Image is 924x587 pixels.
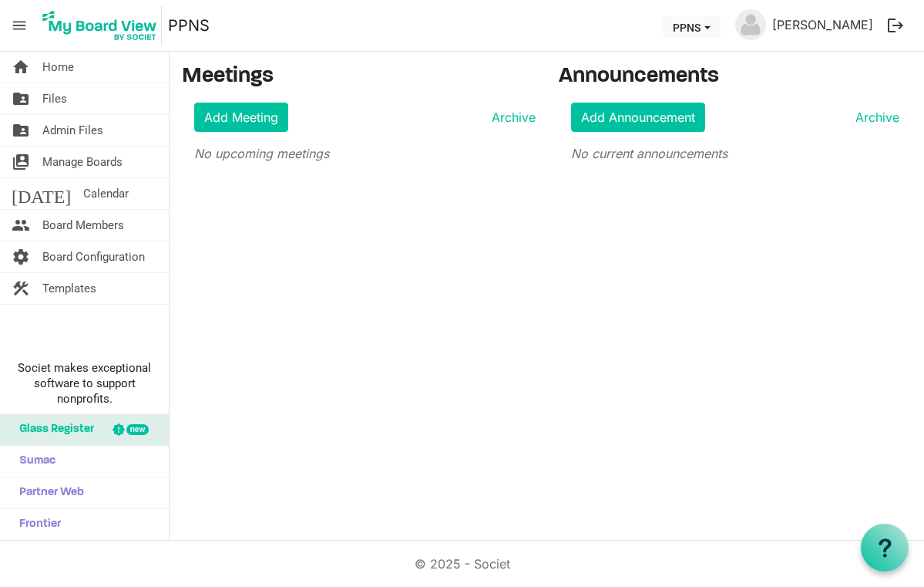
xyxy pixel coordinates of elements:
span: Board Configuration [42,241,145,272]
img: My Board View Logo [38,6,162,45]
span: Home [42,52,74,83]
span: Board Members [42,210,124,241]
span: Manage Boards [42,147,123,177]
div: new [126,424,149,435]
a: Add Meeting [194,103,288,132]
span: Partner Web [12,477,84,508]
a: Archive [486,108,536,127]
span: home [12,52,30,83]
span: folder_shared [12,115,30,146]
span: construction [12,273,30,304]
a: Archive [849,108,899,127]
span: Files [42,83,67,114]
span: switch_account [12,147,30,177]
a: My Board View Logo [38,6,168,45]
span: menu [5,11,34,40]
a: © 2025 - Societ [415,556,510,572]
a: [PERSON_NAME] [766,9,879,40]
span: Templates [42,273,96,304]
a: PPNS [168,10,210,41]
img: no-profile-picture.svg [735,9,766,40]
span: people [12,210,30,241]
h3: Meetings [182,64,536,90]
span: Sumac [12,446,55,477]
button: PPNS dropdownbutton [663,16,721,38]
span: Admin Files [42,115,103,146]
span: settings [12,241,30,272]
span: folder_shared [12,83,30,114]
span: [DATE] [12,178,71,209]
span: Frontier [12,509,61,540]
p: No upcoming meetings [194,144,536,163]
span: Calendar [83,178,129,209]
span: Glass Register [12,414,94,445]
a: Add Announcement [571,103,705,132]
button: logout [879,9,912,42]
h3: Announcements [559,64,912,90]
span: Societ makes exceptional software to support nonprofits. [7,360,162,407]
p: No current announcements [571,144,900,163]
